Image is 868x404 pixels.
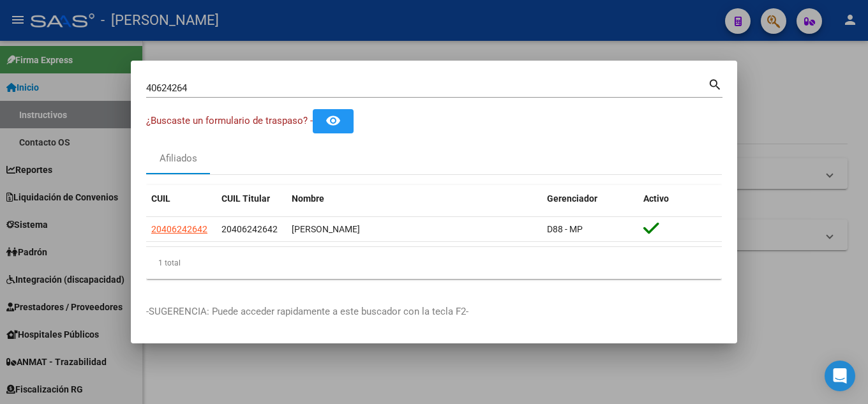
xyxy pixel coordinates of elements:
[547,224,583,234] span: D88 - MP
[146,247,722,279] div: 1 total
[542,185,638,213] datatable-header-cell: Gerenciador
[825,361,855,391] div: Open Intercom Messenger
[146,115,313,126] span: ¿Buscaste un formulario de traspaso? -
[643,193,669,204] span: Activo
[146,185,216,213] datatable-header-cell: CUIL
[221,224,278,234] span: 20406242642
[160,151,197,166] div: Afiliados
[292,222,537,237] div: [PERSON_NAME]
[547,193,597,204] span: Gerenciador
[221,193,270,204] span: CUIL Titular
[146,304,722,319] p: -SUGERENCIA: Puede acceder rapidamente a este buscador con la tecla F2-
[216,185,287,213] datatable-header-cell: CUIL Titular
[287,185,542,213] datatable-header-cell: Nombre
[151,193,170,204] span: CUIL
[292,193,324,204] span: Nombre
[708,76,722,91] mat-icon: search
[638,185,722,213] datatable-header-cell: Activo
[325,113,341,128] mat-icon: remove_red_eye
[151,224,207,234] span: 20406242642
